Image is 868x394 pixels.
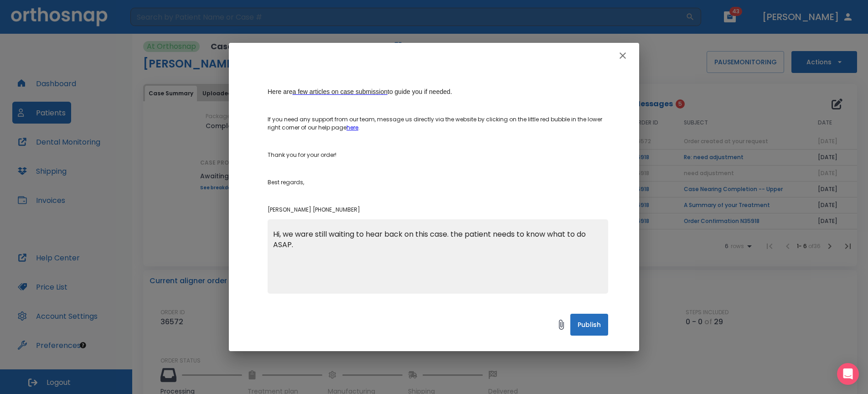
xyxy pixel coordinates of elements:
[268,206,608,214] p: [PERSON_NAME] [PHONE_NUMBER]
[292,88,387,95] span: a few articles on case submission
[346,124,358,131] a: here
[292,88,387,96] a: a few articles on case submission
[387,88,452,95] span: to guide you if needed.
[268,178,608,187] p: Best regards,
[837,363,859,385] div: Open Intercom Messenger
[268,151,608,159] p: Thank you for your order!
[268,88,292,95] span: Here are
[268,115,608,132] p: If you need any support from our team, message us directly via the website by clicking on the lit...
[570,314,608,336] button: Publish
